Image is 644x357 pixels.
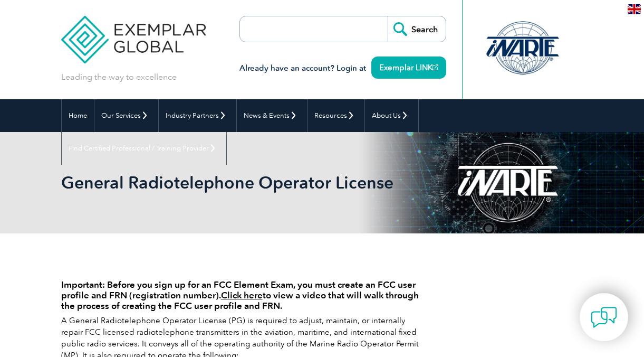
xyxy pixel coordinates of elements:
a: Our Services [94,99,158,132]
img: en [628,4,641,14]
a: Resources [307,99,364,132]
a: News & Events [237,99,307,132]
img: open_square.png [432,64,438,70]
h2: General Radiotelephone Operator License [61,174,427,191]
h3: Already have an account? Login at [239,62,446,75]
a: Click here [221,290,263,300]
a: Exemplar LINK [371,57,446,79]
img: contact-chat.png [591,304,617,331]
h4: Important: Before you sign up for an FCC Element Exam, you must create an FCC user profile and FR... [61,279,427,311]
input: Search [388,16,446,42]
a: Find Certified Professional / Training Provider [62,132,226,165]
a: Home [62,99,94,132]
p: Leading the way to excellence [61,71,177,83]
a: Industry Partners [159,99,236,132]
a: About Us [365,99,418,132]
